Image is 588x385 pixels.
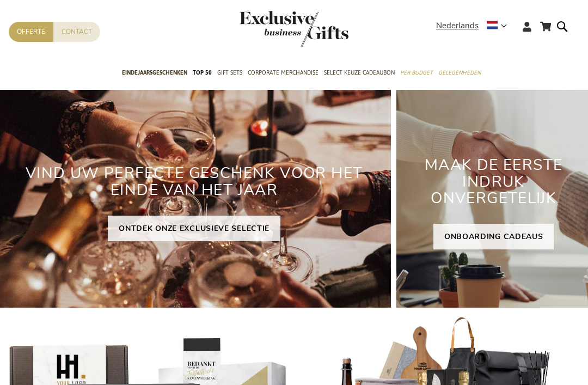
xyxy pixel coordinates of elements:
span: Nederlands [436,20,479,32]
a: Offerte [9,22,53,42]
a: ONBOARDING CADEAUS [433,224,554,249]
span: Select Keuze Cadeaubon [324,67,395,78]
span: Gift Sets [217,67,242,78]
span: Eindejaarsgeschenken [122,67,187,78]
span: Corporate Merchandise [248,67,318,78]
span: Per Budget [400,67,433,78]
a: ONTDEK ONZE EXCLUSIEVE SELECTIE [108,216,280,241]
a: Contact [53,22,100,42]
span: Gelegenheden [438,67,481,78]
img: Exclusive Business gifts logo [240,11,348,47]
a: store logo [240,11,294,47]
div: Nederlands [436,20,514,32]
